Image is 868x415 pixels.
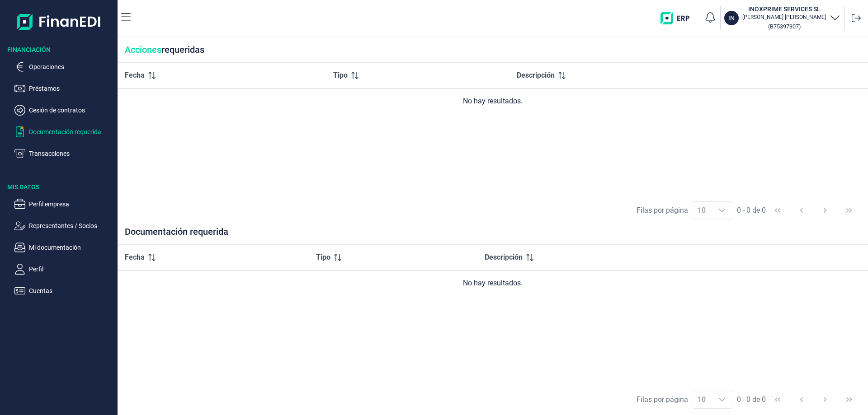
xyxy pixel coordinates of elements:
[767,389,788,410] button: First Page
[838,200,860,221] button: Last Page
[316,252,330,263] span: Tipo
[14,61,114,72] button: Operaciones
[768,23,801,30] small: Copiar cif
[29,148,114,159] p: Transacciones
[14,83,114,94] button: Préstamos
[14,105,114,116] button: Cesión de contratos
[118,37,868,63] div: requeridas
[29,220,114,231] p: Representantes / Socios
[637,205,688,216] div: Filas por página
[711,202,733,219] div: Choose
[29,61,114,72] p: Operaciones
[14,148,114,159] button: Transacciones
[660,12,696,24] img: erp
[742,5,826,14] h3: INOXPRIME SERVICES SL
[711,391,733,408] div: Choose
[728,14,735,23] p: IN
[14,242,114,253] button: Mi documentación
[125,44,161,55] span: Acciones
[125,252,145,263] span: Fecha
[791,389,812,410] button: Previous Page
[485,252,523,263] span: Descripción
[637,394,688,405] div: Filas por página
[791,200,812,221] button: Previous Page
[724,5,840,32] button: ININOXPRIME SERVICES SL[PERSON_NAME] [PERSON_NAME](B75397307)
[737,207,766,214] span: 0 - 0 de 0
[29,83,114,94] p: Préstamos
[29,105,114,116] p: Cesión de contratos
[29,285,114,296] p: Cuentas
[767,200,788,221] button: First Page
[125,96,861,107] div: No hay resultados.
[838,389,860,410] button: Last Page
[14,285,114,296] button: Cuentas
[17,7,101,36] img: Logo de aplicación
[737,396,766,403] span: 0 - 0 de 0
[125,278,861,289] div: No hay resultados.
[742,14,826,21] p: [PERSON_NAME] [PERSON_NAME]
[14,126,114,137] button: Documentación requerida
[29,199,114,210] p: Perfil empresa
[14,199,114,210] button: Perfil empresa
[517,70,555,81] span: Descripción
[29,264,114,275] p: Perfil
[29,242,114,253] p: Mi documentación
[814,200,836,221] button: Next Page
[14,264,114,275] button: Perfil
[125,70,145,81] span: Fecha
[14,220,114,231] button: Representantes / Socios
[814,389,836,410] button: Next Page
[29,126,114,137] p: Documentación requerida
[118,226,868,245] div: Documentación requerida
[333,70,348,81] span: Tipo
